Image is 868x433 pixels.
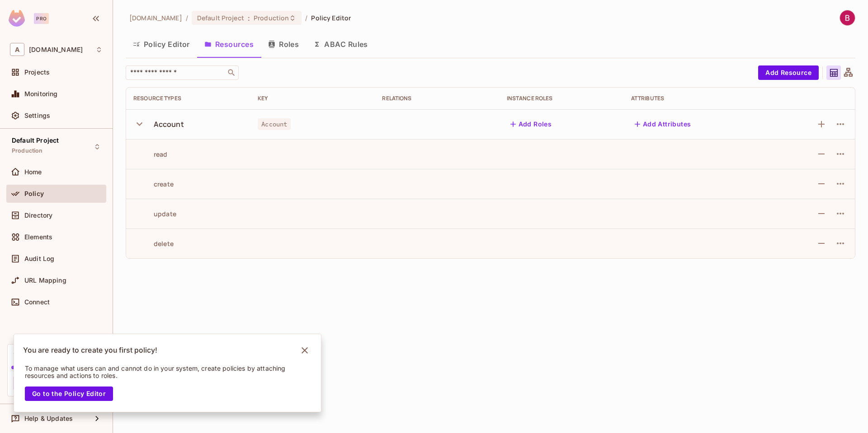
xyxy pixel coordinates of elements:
button: Policy Editor [126,33,197,56]
div: Account [154,119,184,129]
span: the active workspace [129,14,182,22]
span: Policy Editor [311,14,351,22]
span: Projects [24,69,50,76]
div: Resource Types [133,95,243,102]
div: read [133,150,168,158]
span: Elements [24,233,52,241]
span: Workspace: asterdio.com [29,46,83,53]
div: delete [133,239,174,248]
div: Pro [34,13,49,24]
span: Account [258,118,291,130]
button: Roles [261,33,306,56]
button: Add Roles [507,117,556,131]
div: create [133,180,174,188]
p: To manage what users can and cannot do in your system, create policies by attaching resources and... [25,365,298,379]
div: update [133,210,176,218]
button: Resources [197,33,261,56]
span: Audit Log [24,255,54,262]
span: Home [24,168,42,176]
button: ABAC Rules [306,33,375,56]
span: Connect [24,298,50,306]
button: Add Resource [758,65,819,80]
div: Relations [382,95,492,102]
span: Directory [24,212,52,219]
img: SReyMgAAAABJRU5ErkJggg== [9,10,25,27]
span: Policy [24,190,44,197]
button: Add Attributes [631,117,695,131]
span: Production [12,147,43,154]
button: Go to the Policy Editor [25,386,113,401]
li: / [186,14,188,22]
li: / [305,14,307,22]
div: Attributes [631,95,760,102]
img: Bicky Tamang [840,10,855,25]
span: : [247,14,250,22]
span: Production [254,14,289,22]
span: Default Project [12,137,59,144]
span: URL Mapping [24,277,66,284]
span: A [10,43,24,56]
div: Key [258,95,368,102]
span: Default Project [197,14,244,22]
div: Instance roles [507,95,617,102]
span: Settings [24,112,50,119]
p: You are ready to create you first policy! [23,346,157,355]
span: Monitoring [24,90,58,98]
